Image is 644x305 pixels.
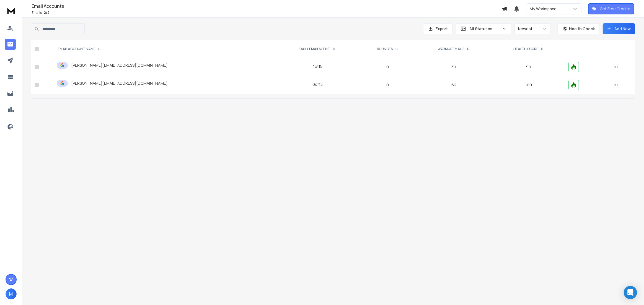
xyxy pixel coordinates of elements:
[492,76,565,94] td: 100
[423,23,452,34] button: Export
[600,6,630,12] p: Get Free Credits
[312,82,323,87] div: 0 of 15
[44,10,50,15] span: 2 / 2
[6,288,17,299] button: M
[32,3,502,9] h1: Email Accounts
[377,47,393,51] p: BOUNCES
[569,26,595,32] p: Health Check
[514,23,550,34] button: Newest
[71,81,168,86] p: [PERSON_NAME][EMAIL_ADDRESS][DOMAIN_NAME]
[363,64,412,70] p: 0
[415,76,492,94] td: 62
[6,6,17,16] img: logo
[71,63,168,68] p: [PERSON_NAME][EMAIL_ADDRESS][DOMAIN_NAME]
[313,64,322,69] div: 1 of 15
[530,6,559,12] p: My Workspace
[588,3,634,14] button: Get Free Credits
[603,23,635,34] button: Add New
[363,82,412,88] p: 0
[624,286,637,299] div: Open Intercom Messenger
[469,26,500,32] p: All Statuses
[558,23,599,34] button: Health Check
[32,11,502,15] p: Emails :
[492,58,565,76] td: 98
[58,47,101,51] div: EMAIL ACCOUNT NAME
[513,47,538,51] p: HEALTH SCORE
[415,58,492,76] td: 30
[438,47,464,51] p: WARMUP EMAILS
[299,47,330,51] p: DAILY EMAILS SENT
